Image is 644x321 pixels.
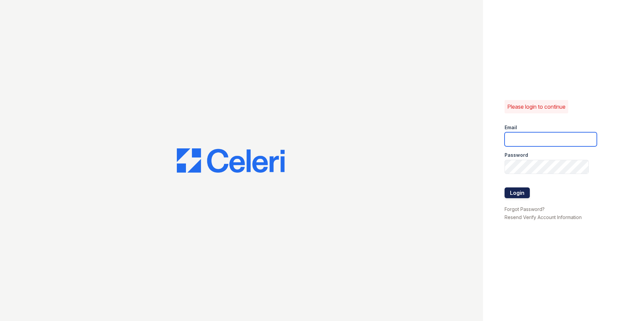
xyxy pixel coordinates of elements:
[505,124,517,131] label: Email
[505,214,582,220] a: Resend Verify Account Information
[505,152,528,158] label: Password
[507,103,566,111] p: Please login to continue
[177,148,285,173] img: CE_Logo_Blue-a8612792a0a2168367f1c8372b55b34899dd931a85d93a1a3d3e32e68fde9ad4.png
[505,206,545,212] a: Forgot Password?
[505,187,530,198] button: Login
